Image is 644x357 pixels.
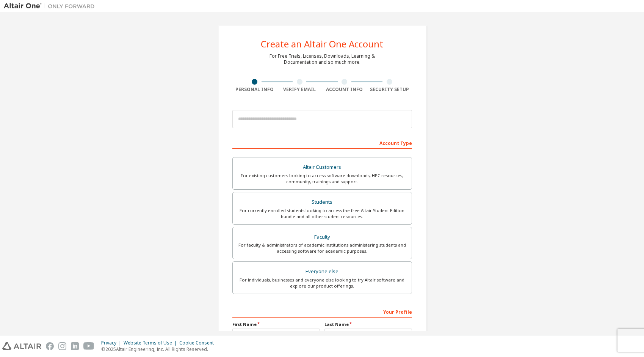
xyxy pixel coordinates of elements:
img: linkedin.svg [71,342,79,350]
div: Security Setup [367,86,412,93]
img: facebook.svg [46,342,54,350]
div: For individuals, businesses and everyone else looking to try Altair software and explore our prod... [237,277,407,289]
div: Create an Altair One Account [261,39,383,49]
div: For existing customers looking to access software downloads, HPC resources, community, trainings ... [237,173,407,185]
div: For currently enrolled students looking to access the free Altair Student Edition bundle and all ... [237,208,407,220]
div: For faculty & administrators of academic institutions administering students and accessing softwa... [237,242,407,254]
div: Students [237,197,407,208]
div: Altair Customers [237,162,407,173]
div: Account Info [322,86,367,93]
label: Last Name [324,321,412,327]
div: Everyone else [237,266,407,277]
div: Personal Info [232,86,277,93]
div: Website Terms of Use [124,340,179,346]
div: Verify Email [277,86,322,93]
div: For Free Trials, Licenses, Downloads, Learning & Documentation and so much more. [270,53,375,65]
img: instagram.svg [58,342,66,350]
div: Cookie Consent [179,340,218,346]
img: altair_logo.svg [2,342,41,350]
div: Account Type [232,137,412,149]
img: Altair One [4,2,99,10]
div: Your Profile [232,305,412,318]
div: Privacy [101,340,124,346]
p: © 2025 Altair Engineering, Inc. All Rights Reserved. [101,346,218,352]
img: youtube.svg [83,342,94,350]
label: First Name [232,321,320,327]
div: Faculty [237,232,407,242]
